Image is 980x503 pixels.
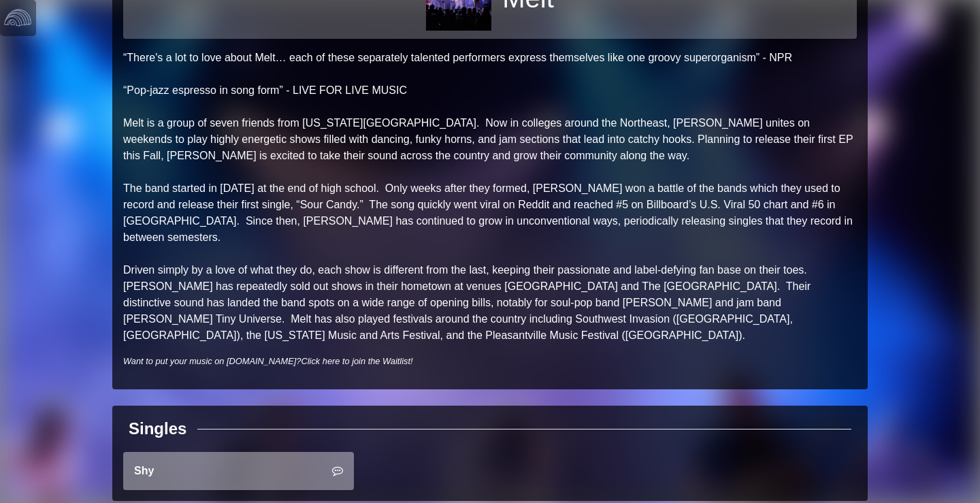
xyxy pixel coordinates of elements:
a: Click here to join the Waitlist! [301,356,412,366]
img: logo-white-4c48a5e4bebecaebe01ca5a9d34031cfd3d4ef9ae749242e8c4bf12ef99f53e8.png [4,4,31,31]
div: Singles [129,417,186,441]
a: Shy [123,452,354,490]
i: Want to put your music on [DOMAIN_NAME]? [123,356,413,366]
p: “There's a lot to love about Melt… each of these separately talented performers express themselve... [123,50,857,344]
